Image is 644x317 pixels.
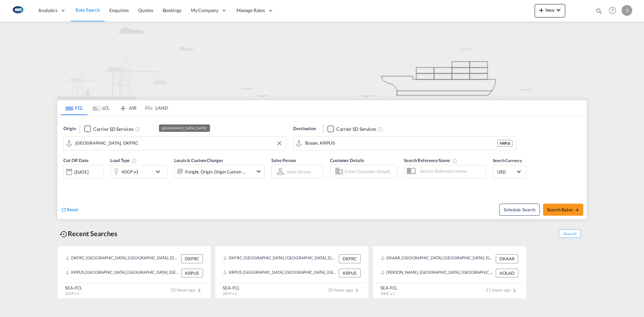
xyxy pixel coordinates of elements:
[575,208,579,212] md-icon: icon-arrow-right
[404,158,457,163] span: Search Reference Name
[559,229,581,238] span: Show All
[353,286,361,295] md-icon: icon-chevron-right
[607,5,618,16] span: Help
[93,126,133,133] div: Carrier SD Services
[493,158,522,163] span: Search Currency
[328,287,361,293] span: 20 hours ago
[344,166,395,176] input: Enter Customer Details
[497,169,516,175] span: USD
[154,168,165,176] md-icon: icon-chevron-down
[336,126,376,133] div: Carrier SD Services
[63,178,68,187] md-datepicker: Select
[84,125,133,133] md-checkbox: Checkbox No Ink
[496,269,518,277] div: AOLAD
[114,100,141,115] md-tab-item: AIR
[185,167,246,176] div: Freight Origin Origin Custom Factory Stuffing
[88,100,114,115] md-tab-item: LCL
[223,254,337,263] div: DKFRC, Fredericia, Denmark, Northern Europe, Europe
[339,254,361,263] div: DKFRC
[417,166,486,176] input: Search Reference Name
[380,285,397,291] div: SEA-FCL
[293,125,316,132] span: Destination
[339,269,361,277] div: KRPUS
[60,230,68,238] md-icon: icon-backup-restore
[372,246,527,299] recent-search-card: DKAAR, [GEOGRAPHIC_DATA], [GEOGRAPHIC_DATA], [GEOGRAPHIC_DATA], [GEOGRAPHIC_DATA] DKAAR[PERSON_NA...
[607,5,622,17] div: Help
[535,4,565,17] button: icon-plus 400-fgNewicon-chevron-down
[255,167,263,175] md-icon: icon-chevron-down
[181,269,203,277] div: KRPUS
[215,246,369,299] recent-search-card: DKFRC, [GEOGRAPHIC_DATA], [GEOGRAPHIC_DATA], [GEOGRAPHIC_DATA], [GEOGRAPHIC_DATA] DKFRCKRPUS, [GE...
[496,254,518,263] div: DKAAR
[65,291,79,296] span: 20GP x 1
[223,285,240,291] div: SEA-FCL
[595,7,603,15] md-icon: icon-magnify
[174,158,223,163] span: Locals & Custom Charges
[274,138,284,148] button: Clear Input
[499,204,540,216] button: Note: By default Schedule search will only considerorigin ports, destination ports and cut off da...
[547,207,579,212] span: Search Rates
[141,100,168,115] md-tab-item: LAND
[57,21,587,99] img: new-FCL.png
[110,165,167,178] div: 40GP x1icon-chevron-down
[327,125,376,133] md-checkbox: Checkbox No Ink
[511,286,519,295] md-icon: icon-chevron-right
[195,286,203,295] md-icon: icon-chevron-right
[293,137,516,150] md-input-container: Busan, KRPUS
[57,246,211,299] recent-search-card: DKFRC, [GEOGRAPHIC_DATA], [GEOGRAPHIC_DATA], [GEOGRAPHIC_DATA], [GEOGRAPHIC_DATA] DKFRCKRPUS, [GE...
[63,125,75,132] span: Origin
[138,7,153,13] span: Quotes
[554,6,562,14] md-icon: icon-chevron-down
[57,226,120,241] div: Recent Searches
[61,100,168,115] md-pagination-wrapper: Use the left and right arrow keys to navigate between tabs
[595,7,603,17] div: icon-magnify
[163,7,181,13] span: Bookings
[131,158,137,164] md-icon: Select multiple loads to view rates
[61,100,88,115] md-tab-item: FCL
[170,287,203,293] span: 20 hours ago
[67,207,78,212] span: Reset
[64,137,286,150] md-input-container: Fredericia, DKFRC
[65,269,179,277] div: KRPUS, Busan, Korea, Republic of, Greater China & Far East Asia, Asia Pacific
[381,254,494,263] div: DKAAR, Aarhus, Denmark, Northern Europe, Europe
[65,254,179,263] div: DKFRC, Fredericia, Denmark, Northern Europe, Europe
[75,138,283,148] input: Search by Port
[38,7,57,14] span: Analytics
[497,140,513,147] div: KRPUS
[622,5,632,16] div: S
[330,158,364,163] span: Customer Details
[61,207,67,213] md-icon: icon-refresh
[486,287,519,293] span: 21 hours ago
[110,158,137,163] span: Load Type
[119,104,127,109] md-icon: icon-airplane
[10,3,25,18] img: 1aa151c0c08011ec8d6f413816f9a227.png
[63,165,104,179] div: [DATE]
[74,169,88,175] div: [DATE]
[61,206,78,214] div: icon-refreshReset
[223,291,237,296] span: 20GP x 1
[135,126,140,132] md-icon: Unchecked: Search for CY (Container Yard) services for all selected carriers.Checked : Search for...
[236,7,265,14] span: Manage Rates
[174,165,265,178] div: Freight Origin Origin Custom Factory Stuffingicon-chevron-down
[537,7,562,13] span: New
[381,269,494,277] div: AOLAD, Luanda, Angola, Central Africa, Africa
[378,126,383,132] md-icon: Unchecked: Search for CY (Container Yard) services for all selected carriers.Checked : Search for...
[305,138,497,148] input: Search by Port
[57,115,587,219] div: Origin Checkbox No InkUnchecked: Search for CY (Container Yard) services for all selected carrier...
[452,158,457,164] md-icon: Your search will be saved by the below given name
[181,254,203,263] div: DKFRC
[271,158,296,163] span: Sales Person
[537,6,545,14] md-icon: icon-plus 400-fg
[121,167,139,176] div: 40GP x1
[286,167,311,176] md-select: Sales Person
[543,204,583,216] button: Search Ratesicon-arrow-right
[75,7,100,13] span: Rate Search
[63,158,89,163] span: Cut Off Date
[65,285,82,291] div: SEA-FCL
[162,124,208,132] div: [GEOGRAPHIC_DATA], DKFRC
[380,291,395,296] span: 40HC x 1
[223,269,337,277] div: KRPUS, Busan, Korea, Republic of, Greater China & Far East Asia, Asia Pacific
[109,7,129,13] span: Enquiries
[496,167,523,176] md-select: Select Currency: $ USDUnited States Dollar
